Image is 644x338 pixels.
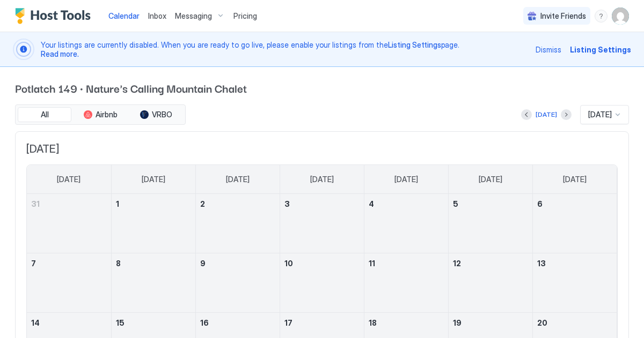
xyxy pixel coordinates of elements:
span: Airbnb [96,110,118,119]
td: September 7, 2025 [27,253,111,313]
span: [DATE] [310,175,334,184]
a: Inbox [148,10,166,21]
span: 17 [284,318,292,327]
a: September 19, 2025 [449,313,532,333]
td: September 5, 2025 [448,194,532,253]
td: September 4, 2025 [364,194,448,253]
a: September 18, 2025 [364,313,448,333]
span: 20 [537,318,547,327]
a: September 10, 2025 [280,253,364,273]
span: 13 [537,259,546,268]
a: September 16, 2025 [196,313,280,333]
span: Pricing [233,11,257,21]
a: September 20, 2025 [533,313,617,333]
span: [DATE] [394,175,418,184]
button: VRBO [129,107,183,122]
a: September 11, 2025 [364,253,448,273]
a: September 1, 2025 [112,194,195,214]
td: August 31, 2025 [27,194,111,253]
td: September 6, 2025 [532,194,617,253]
span: [DATE] [226,175,250,184]
span: 12 [453,259,461,268]
div: Host Tools Logo [15,8,96,24]
span: 16 [200,318,209,327]
a: September 3, 2025 [280,194,364,214]
td: September 13, 2025 [532,253,617,313]
span: [DATE] [479,175,502,184]
div: menu [595,10,608,22]
button: Previous month [521,109,532,120]
a: September 9, 2025 [196,253,280,273]
span: All [41,110,49,119]
td: September 12, 2025 [448,253,532,313]
button: [DATE] [534,108,559,121]
span: [DATE] [142,175,165,184]
a: August 31, 2025 [27,194,111,214]
a: September 8, 2025 [112,253,195,273]
div: Dismiss [536,44,561,55]
a: September 14, 2025 [27,313,111,333]
a: September 2, 2025 [196,194,280,214]
div: User profile [612,7,629,25]
button: All [18,107,71,122]
a: September 5, 2025 [449,194,532,214]
span: 15 [116,318,125,327]
span: [DATE] [26,142,618,156]
div: [DATE] [536,110,557,119]
button: Airbnb [74,107,127,122]
span: 11 [369,259,375,268]
a: Thursday [384,165,429,194]
span: VRBO [152,110,172,119]
a: Read more. [41,49,79,58]
span: 14 [31,318,40,327]
span: 10 [284,259,293,268]
td: September 11, 2025 [364,253,448,313]
a: Listing Settings [388,40,441,49]
a: September 7, 2025 [27,253,111,273]
span: Messaging [175,11,212,21]
span: Invite Friends [540,11,586,21]
span: 9 [200,259,206,268]
a: Saturday [552,165,597,194]
a: Sunday [46,165,91,194]
td: September 1, 2025 [111,194,195,253]
button: Next month [561,109,572,120]
td: September 9, 2025 [195,253,280,313]
a: September 12, 2025 [449,253,532,273]
span: 4 [369,199,374,208]
span: 8 [116,259,121,268]
span: 1 [116,199,119,208]
span: 6 [537,199,543,208]
span: 19 [453,318,462,327]
a: Calendar [108,10,140,21]
span: 3 [284,199,290,208]
td: September 3, 2025 [280,194,364,253]
span: [DATE] [57,175,80,184]
td: September 8, 2025 [111,253,195,313]
span: 2 [200,199,205,208]
div: tab-group [15,104,186,125]
span: 7 [31,259,36,268]
span: Inbox [148,11,166,20]
span: 31 [31,199,40,208]
a: Friday [468,165,513,194]
a: September 17, 2025 [280,313,364,333]
a: September 4, 2025 [364,194,448,214]
span: 18 [369,318,377,327]
div: Listing Settings [570,44,631,55]
a: Wednesday [299,165,345,194]
a: Tuesday [215,165,260,194]
a: Monday [131,165,176,194]
td: September 2, 2025 [195,194,280,253]
a: September 6, 2025 [533,194,617,214]
span: [DATE] [563,175,587,184]
span: 5 [453,199,458,208]
a: September 13, 2025 [533,253,617,273]
span: [DATE] [588,110,612,119]
span: Potlatch 149 · Nature's Calling Mountain Chalet [15,80,629,96]
span: Calendar [108,11,140,20]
